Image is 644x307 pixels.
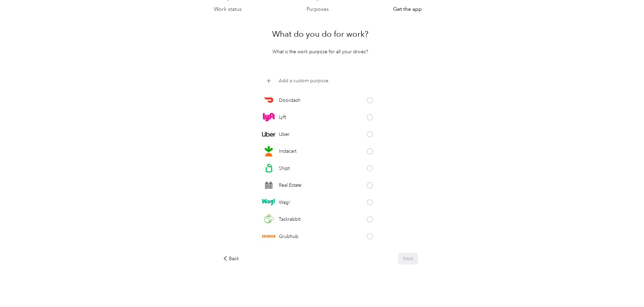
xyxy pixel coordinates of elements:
[393,5,422,13] p: Get the app
[279,165,290,172] p: Shipt
[223,255,239,262] div: Back
[606,269,644,307] iframe: Everlance-gr Chat Button Frame
[272,48,368,55] p: What is the work purpose for all your drives?
[279,199,290,206] p: Wag!
[214,5,242,13] p: Work status
[279,114,286,121] p: Lyft
[279,148,296,155] p: Instacart
[272,26,369,42] h1: What do you do for work?
[279,77,328,84] p: Add a custom purpose
[306,5,329,13] p: Purposes
[279,131,290,138] p: Uber
[279,182,301,189] p: Real Estate
[279,97,300,104] p: Doordash
[279,233,298,240] p: Grubhub
[279,216,300,223] p: Taskrabbit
